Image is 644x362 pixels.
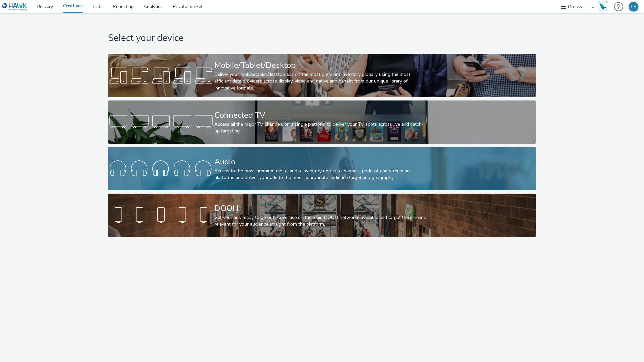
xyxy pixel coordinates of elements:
a: Hawk Academy [598,1,611,12]
div: Connected TV [214,109,427,121]
div: Access all the major TV channels on a single platform to deliver your TV spots across live and ca... [214,121,427,135]
div: DOOH [214,203,427,214]
img: Hawk Academy [598,1,608,12]
div: Audio [214,156,427,168]
img: undefined Logo [2,3,27,11]
a: DOOHGet your ads ready to go out! Advertise on the main DOOH networks available and target the sc... [108,194,536,237]
a: Connected TVAccess all the major TV channels on a single platform to deliver your TV spots across... [108,100,536,144]
div: Mobile/Tablet/Desktop [214,60,427,71]
a: Mobile/Tablet/DesktopDeliver your mobile/tablet/desktop ads on the most premium inventory globall... [108,54,536,97]
div: LP [631,2,637,12]
a: AudioAccess to the most premium digital audio inventory on radio channels, podcast and streaming ... [108,147,536,190]
div: Deliver your mobile/tablet/desktop ads on the most premium inventory globally using the most effi... [214,71,427,91]
div: Access to the most premium digital audio inventory on radio channels, podcast and streaming platf... [214,168,427,181]
div: Get your ads ready to go out! Advertise on the main DOOH networks available and target the screen... [214,214,427,228]
h1: Select your device [108,32,536,45]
